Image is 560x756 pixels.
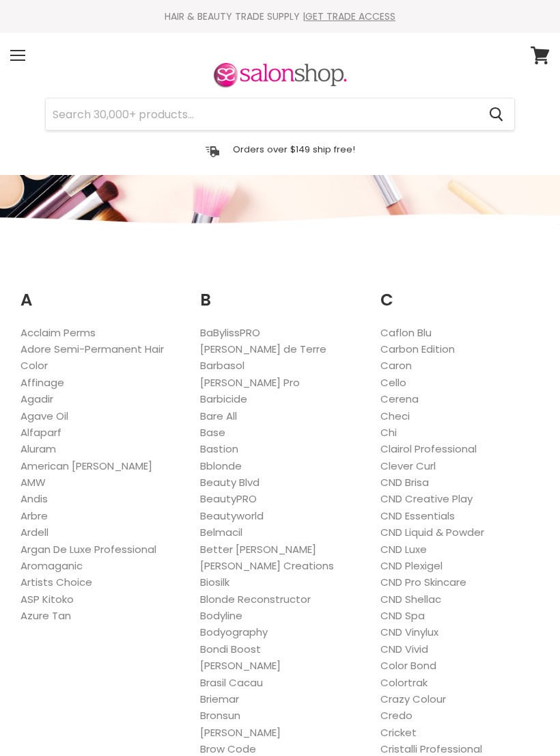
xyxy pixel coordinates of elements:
a: CND Pro Skincare [380,575,466,589]
a: Beauty Blvd [200,475,260,489]
a: Biosilk [200,575,229,589]
a: CND Creative Play [380,491,473,506]
h2: C [380,269,540,314]
a: Clever Curl [380,459,436,473]
h2: A [20,269,180,314]
h2: B [200,269,359,314]
a: American [PERSON_NAME] [20,459,152,473]
a: Blonde Reconstructor [200,592,311,606]
a: Artists Choice [20,575,92,589]
a: Adore Semi-Permanent Hair Color [20,342,164,373]
a: Chi [380,425,397,440]
button: Search [478,98,514,130]
a: Cerena [380,392,419,406]
a: Aluram [20,442,56,456]
a: Agadir [20,392,53,406]
a: CND Luxe [380,542,427,556]
a: Belmacil [200,525,242,539]
a: Crazy Colour [380,692,446,706]
a: CND Brisa [380,475,429,489]
a: Beautyworld [200,509,264,523]
a: Bare All [200,409,237,423]
a: BeautyPRO [200,491,257,506]
a: Acclaim Perms [20,325,96,340]
a: Better [PERSON_NAME] [200,542,316,556]
a: CND Vinylux [380,625,438,639]
a: Base [200,425,225,440]
a: CND Spa [380,608,425,623]
a: Carbon Edition [380,342,455,356]
a: AMW [20,475,46,489]
a: Argan De Luxe Professional [20,542,156,556]
a: Color Bond [380,658,436,673]
a: Barbicide [200,392,247,406]
a: [PERSON_NAME] Pro [200,375,300,390]
input: Search [46,98,478,130]
a: Barbasol [200,358,244,373]
a: [PERSON_NAME] [200,725,281,740]
a: BaBylissPRO [200,325,260,340]
a: Bastion [200,442,238,456]
a: Alfaparf [20,425,61,440]
a: Brow Code [200,742,256,756]
a: Cristalli Professional [380,742,482,756]
a: Cello [380,375,406,390]
a: Ardell [20,525,48,539]
a: Bblonde [200,459,242,473]
a: CND Shellac [380,592,441,606]
a: Brasil Cacau [200,675,263,690]
a: CND Liquid & Powder [380,525,484,539]
a: [PERSON_NAME] de Terre [200,342,326,356]
a: Clairol Professional [380,442,477,456]
a: Bodyography [200,625,268,639]
a: CND Plexigel [380,558,443,573]
a: [PERSON_NAME] Creations [200,558,334,573]
a: ASP Kitoko [20,592,74,606]
a: Bronsun [200,708,240,723]
a: Colortrak [380,675,428,690]
a: Bodyline [200,608,242,623]
a: Aromaganic [20,558,83,573]
a: CND Essentials [380,509,455,523]
a: Caflon Blu [380,325,432,340]
a: [PERSON_NAME] [200,658,281,673]
a: Agave Oil [20,409,68,423]
a: Credo [380,708,412,723]
a: Bondi Boost [200,642,261,656]
a: CND Vivid [380,642,428,656]
a: Azure Tan [20,608,71,623]
a: Affinage [20,375,64,390]
a: Cricket [380,725,417,740]
a: Andis [20,491,48,506]
a: Arbre [20,509,48,523]
a: Checi [380,409,410,423]
form: Product [45,98,515,131]
a: Caron [380,358,412,373]
a: GET TRADE ACCESS [305,10,395,23]
a: Briemar [200,692,239,706]
p: Orders over $149 ship free! [233,144,355,155]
